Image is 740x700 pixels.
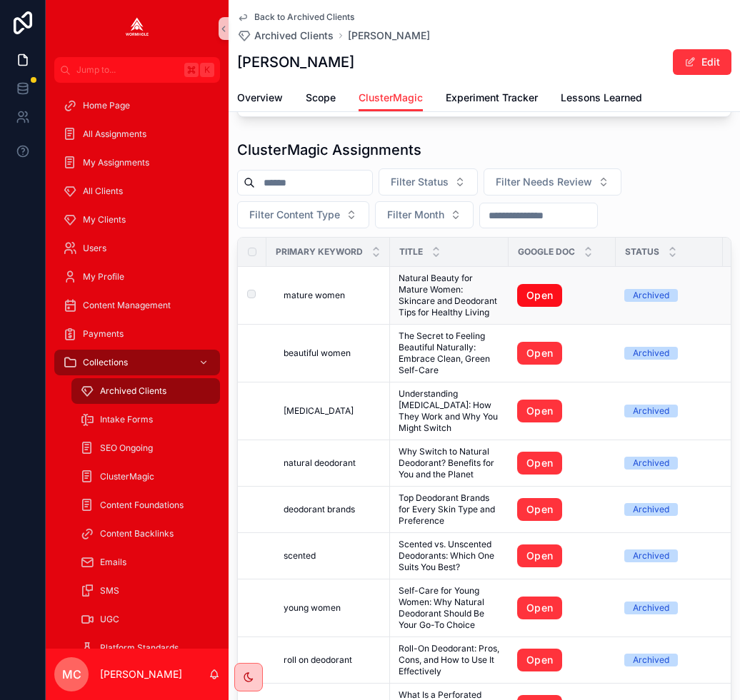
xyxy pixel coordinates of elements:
[517,597,607,619] a: Open
[254,29,334,43] span: Archived Clients
[284,602,381,614] a: young women
[71,378,220,404] a: Archived Clients
[399,330,500,376] span: The Secret to Feeling Beautiful Naturally: Embrace Clean, Green Self-Care
[484,168,621,196] button: Select Button
[100,414,153,425] span: Intake Forms
[237,85,283,113] a: Overview
[399,246,423,258] span: Title
[517,342,562,365] a: Open
[624,347,714,360] a: Archived
[624,549,714,562] a: Archived
[633,602,669,614] div: Archived
[517,284,562,307] a: Open
[633,457,669,470] div: Archived
[71,435,220,461] a: SEO Ongoing
[561,91,642,105] span: Lessons Learned
[249,208,340,222] span: Filter Content Type
[71,464,220,490] a: ClusterMagic
[284,290,381,301] a: mature women
[517,452,607,475] a: Open
[100,667,182,681] p: [PERSON_NAME]
[399,492,500,527] span: Top Deodorant Brands for Every Skin Type and Preference
[517,649,607,671] a: Open
[284,457,356,469] span: natural deodorant
[71,407,220,432] a: Intake Forms
[83,186,123,197] span: All Clients
[83,157,149,168] span: My Assignments
[71,578,220,604] a: SMS
[306,85,336,113] a: Scope
[237,11,354,23] a: Back to Archived Clients
[284,504,355,515] span: deodorant brands
[399,539,500,573] a: Scented vs. Unscented Deodorants: Which One Suits You Best?
[359,85,423,112] a: ClusterMagic
[399,585,500,631] a: Self-Care for Young Women: Why Natural Deodorant Should Be Your Go-To Choice
[399,643,500,677] a: Roll-On Deodorant: Pros, Cons, and How to Use It Effectively
[624,654,714,666] a: Archived
[284,550,381,562] a: scented
[625,246,659,258] span: Status
[54,150,220,176] a: My Assignments
[100,585,119,597] span: SMS
[399,388,500,434] a: Understanding [MEDICAL_DATA]: How They Work and Why You Might Switch
[76,64,179,76] span: Jump to...
[54,57,220,83] button: Jump to...K
[391,175,449,189] span: Filter Status
[633,503,669,516] div: Archived
[54,235,220,261] a: Users
[54,121,220,147] a: All Assignments
[284,348,351,359] span: beautiful women
[284,504,381,515] a: deodorant brands
[71,521,220,547] a: Content Backlinks
[237,201,369,228] button: Select Button
[100,557,126,568] span: Emails
[83,300,171,311] span: Content Management
[83,357,128,368] span: Collections
[237,91,283,105] span: Overview
[517,342,607,365] a: Open
[71,492,220,518] a: Content Foundations
[633,654,669,666] div: Archived
[359,91,423,105] span: ClusterMagic
[633,347,669,360] div: Archived
[54,264,220,290] a: My Profile
[83,328,124,340] span: Payments
[633,549,669,562] div: Archived
[100,471,154,482] span: ClusterMagic
[46,83,229,649] div: scrollable content
[54,207,220,233] a: My Clients
[71,549,220,575] a: Emails
[624,602,714,614] a: Archived
[284,290,345,301] span: mature women
[100,614,119,625] span: UGC
[673,49,731,75] button: Edit
[71,607,220,632] a: UGC
[83,271,124,283] span: My Profile
[83,214,126,225] span: My Clients
[624,289,714,302] a: Archived
[517,544,562,567] a: Open
[379,168,478,196] button: Select Button
[54,178,220,204] a: All Clients
[561,85,642,113] a: Lessons Learned
[348,29,430,43] a: [PERSON_NAME]
[100,442,153,454] span: SEO Ongoing
[237,52,354,72] h1: [PERSON_NAME]
[399,446,500,480] span: Why Switch to Natural Deodorant? Benefits for You and the Planet
[237,29,334,43] a: Archived Clients
[517,400,562,422] a: Open
[446,91,538,105] span: Experiment Tracker
[83,128,146,140] span: All Assignments
[399,273,500,318] a: Natural Beauty for Mature Women: Skincare and Deodorant Tips for Healthy Living
[284,348,381,359] a: beautiful women
[517,498,607,521] a: Open
[284,550,316,562] span: scented
[71,635,220,661] a: Platform Standards
[100,499,184,511] span: Content Foundations
[284,405,354,417] span: [MEDICAL_DATA]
